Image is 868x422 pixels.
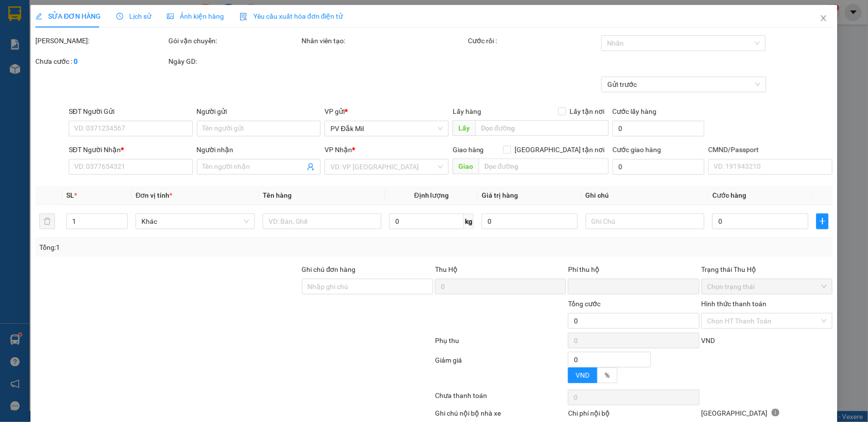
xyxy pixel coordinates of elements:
[263,213,382,229] input: VD: Bàn, Ghế
[702,264,833,275] div: Trạng thái Thu Hộ
[482,191,518,199] span: Giá trị hàng
[434,390,567,407] div: Chưa thanh toán
[434,355,567,388] div: Giảm giá
[816,213,829,229] button: plus
[453,107,481,115] span: Lấy hàng
[707,279,827,294] span: Chọn trạng thái
[35,56,166,67] div: Chưa cước :
[167,13,174,20] span: picture
[453,120,475,136] span: Lấy
[97,37,138,44] span: DM10250337
[69,106,193,117] div: SĐT Người Gửi
[325,146,352,154] span: VP Nhận
[35,12,101,20] span: SỬA ĐƠN HÀNG
[468,35,599,46] div: Cước rồi :
[302,279,433,294] input: Ghi chú đơn hàng
[435,265,458,273] span: Thu Hộ
[613,107,657,115] label: Cước lấy hàng
[240,13,247,21] img: icon
[453,158,479,174] span: Giao
[820,14,828,22] span: close
[33,69,57,74] span: PV Đắk Mil
[10,68,20,82] span: Nơi gửi:
[34,59,114,66] strong: BIÊN NHẬN GỬI HÀNG HOÁ
[708,144,833,155] div: CMND/Passport
[116,12,151,20] span: Lịch sử
[414,191,449,199] span: Định lượng
[586,213,705,229] input: Ghi Chú
[702,337,715,344] span: VND
[167,12,224,20] span: Ảnh kiện hàng
[263,191,292,199] span: Tên hàng
[464,213,474,229] span: kg
[93,44,138,52] span: 16:27:37 [DATE]
[817,217,828,225] span: plus
[582,186,709,205] th: Ghi chú
[511,144,609,155] span: [GEOGRAPHIC_DATA] tận nơi
[302,35,466,46] div: Nhân viên tạo:
[35,13,42,20] span: edit
[605,371,610,379] span: %
[69,144,193,155] div: SĐT Người Nhận
[39,213,55,229] button: delete
[75,68,91,82] span: Nơi nhận:
[453,146,484,154] span: Giao hàng
[434,335,567,352] div: Phụ thu
[702,300,767,308] label: Hình thức thanh toán
[302,265,356,273] label: Ghi chú đơn hàng
[136,191,172,199] span: Đơn vị tính
[810,5,838,32] button: Close
[325,106,449,117] div: VP gửi
[475,120,609,136] input: Dọc đường
[576,371,590,379] span: VND
[196,144,321,155] div: Người nhận
[196,106,321,117] div: Người gửi
[568,264,699,279] div: Phí thu hộ
[74,57,78,65] b: 0
[116,13,123,20] span: clock-circle
[566,106,609,117] span: Lấy tận nơi
[479,158,609,174] input: Dọc đường
[607,77,760,92] span: Gửi trước
[26,16,80,53] strong: CÔNG TY TNHH [GEOGRAPHIC_DATA] 214 QL13 - P.26 - Q.BÌNH THẠNH - TP HCM 1900888606
[613,121,705,136] input: Cước lấy hàng
[613,159,705,175] input: Cước giao hàng
[568,300,600,308] span: Tổng cước
[10,22,23,47] img: logo
[66,191,74,199] span: SL
[168,35,299,46] div: Gói vận chuyển:
[39,242,335,253] div: Tổng: 1
[307,163,315,171] span: user-add
[330,121,443,136] span: PV Đắk Mil
[240,12,343,20] span: Yêu cầu xuất hóa đơn điện tử
[772,409,780,417] span: info-circle
[35,35,166,46] div: [PERSON_NAME]:
[613,146,661,154] label: Cước giao hàng
[168,56,299,67] div: Ngày GD:
[712,191,746,199] span: Cước hàng
[141,214,249,229] span: Khác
